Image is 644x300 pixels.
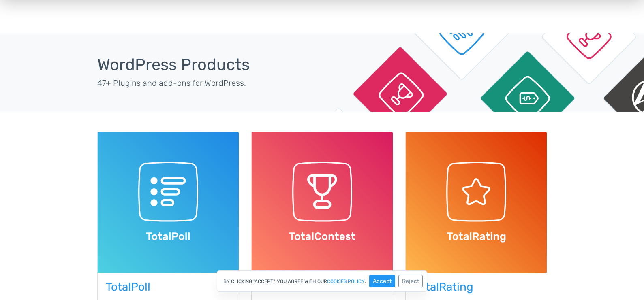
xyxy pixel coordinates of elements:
[369,275,395,287] button: Accept
[252,132,393,273] img: TotalContest WordPress Plugin
[327,279,365,284] a: cookies policy
[106,281,231,294] h3: TotalPoll WordPress Plugin
[217,270,427,292] div: By clicking "Accept", you agree with our .
[97,56,316,74] h1: WordPress Products
[97,77,316,89] p: 47+ Plugins and add-ons for WordPress.
[98,132,239,273] img: TotalPoll WordPress Plugin
[260,281,385,294] h3: TotalContest WordPress Plugin
[414,281,539,294] h3: TotalRating WordPress Plugin
[398,275,423,287] button: Reject
[406,132,547,273] img: TotalRating WordPress Plugin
